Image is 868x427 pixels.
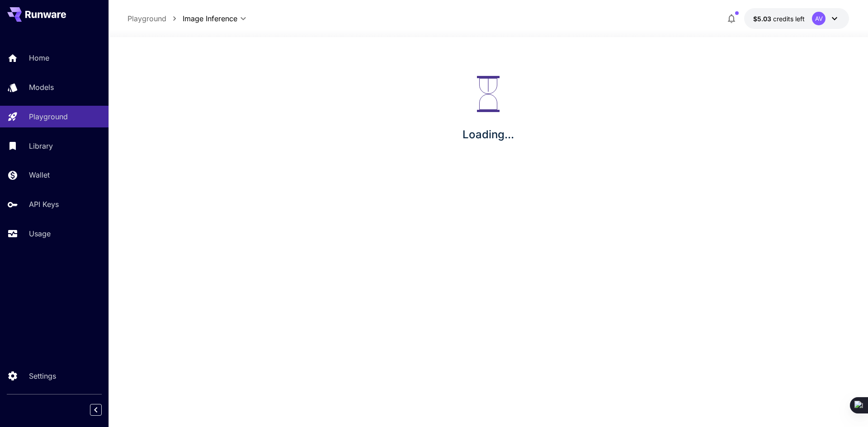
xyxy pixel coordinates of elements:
p: API Keys [29,199,59,210]
span: Image Inference [183,13,237,24]
p: Home [29,52,49,63]
a: Playground [127,13,166,24]
p: Loading... [462,127,514,143]
button: Collapse sidebar [90,404,102,416]
div: $5.0303 [753,14,805,23]
p: Wallet [29,169,50,180]
p: Playground [29,111,68,122]
span: $5.03 [753,15,773,23]
p: Models [29,82,54,93]
div: AV [812,12,826,25]
p: Usage [29,228,51,239]
span: credits left [773,15,805,23]
p: Settings [29,371,56,381]
div: Collapse sidebar [97,402,108,418]
p: Library [29,141,53,151]
nav: breadcrumb [127,13,183,24]
button: $5.0303AV [744,8,849,29]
